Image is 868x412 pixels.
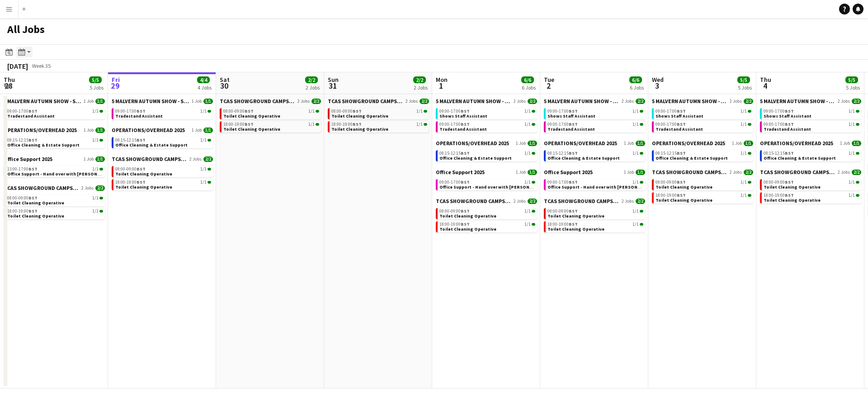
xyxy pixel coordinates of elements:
div: Office Support 20251 Job1/109:00-17:00BST1/1Office Support - Hand over with [PERSON_NAME] [544,169,645,198]
span: BST [461,108,470,114]
span: 1/1 [416,109,423,114]
span: Shows Staff Assistant [764,113,811,119]
span: BST [461,150,470,156]
span: BST [677,108,686,114]
span: 1/1 [632,222,639,227]
span: OPERATIONS/OVERHEAD 2025 [4,127,77,133]
a: 09:00-17:00BST1/1Tradestand Assistant [764,121,859,132]
span: Toilet Cleaning Operative [223,113,280,119]
a: Office Support 20251 Job1/1 [544,169,645,175]
span: 09:00-17:00 [439,122,470,127]
span: TCAS SHOWGROUND CAMPSITE 2025 [436,198,512,204]
span: Mon [436,76,448,84]
span: 1/1 [308,122,315,127]
span: 1/1 [632,122,639,127]
div: TCAS SHOWGROUND CAMPSITE 20252 Jobs2/208:00-09:00BST1/1Toilet Cleaning Operative18:00-19:00BST1/1... [544,198,645,234]
span: 09:00-17:00 [7,109,38,114]
div: [DATE] [7,62,28,71]
a: 08:15-12:15BST1/1Office Cleaning & Estate Support [764,150,859,161]
span: 08:00-09:00 [547,209,578,213]
span: BST [785,192,794,198]
span: 1/1 [741,109,747,114]
span: 1/1 [524,109,531,114]
span: 2/2 [852,170,861,175]
span: Office Cleaning & Estate Support [7,142,80,148]
a: 13:00-17:00BST1/1Office Support - Hand over with [PERSON_NAME] [7,166,103,176]
a: 08:00-09:00BST1/1Toilet Cleaning Operative [547,208,643,218]
span: Tradestand Assistant [439,126,487,132]
span: 2 Jobs [514,199,526,204]
span: 1 Job [624,141,634,146]
div: 5 MALVERN AUTUMN SHOW - SHOWS 20251 Job1/109:00-17:00BST1/1Tradestand Assistant [4,98,105,127]
span: 2 Jobs [622,99,634,104]
span: 1 Job [516,170,526,175]
a: 08:15-12:15BST1/1Office Cleaning & Estate Support [656,150,751,161]
span: 1 Job [84,99,94,104]
span: BST [677,179,686,185]
a: 08:15-12:15BST1/1Office Cleaning & Estate Support [7,137,103,147]
span: 1/1 [636,170,645,175]
a: OPERATIONS/OVERHEAD 20251 Job1/1 [544,140,645,147]
span: BST [461,179,470,185]
span: 1/1 [524,180,531,185]
span: 18:00-19:00 [7,209,38,213]
span: 1/1 [200,109,207,114]
span: 1/1 [741,180,747,185]
span: 2 Jobs [189,156,202,162]
span: 1/1 [524,151,531,156]
a: 18:00-19:00BST1/1Toilet Cleaning Operative [764,192,859,203]
span: 1/1 [308,109,315,114]
span: Toilet Cleaning Operative [547,226,604,232]
div: OPERATIONS/OVERHEAD 20251 Job1/108:15-12:15BST1/1Office Cleaning & Estate Support [436,140,537,169]
span: 1 Job [84,156,94,162]
span: Office Support 2025 [436,169,485,175]
span: Toilet Cleaning Operative [7,213,64,219]
span: 1/1 [200,180,207,185]
span: 08:15-12:15 [764,151,794,156]
span: 2/2 [636,199,645,204]
div: 5 MALVERN AUTUMN SHOW - SHOWS 20251 Job1/109:00-17:00BST1/1Tradestand Assistant [112,98,213,127]
span: 08:15-12:15 [439,151,470,156]
span: BST [461,221,470,227]
div: 5 MALVERN AUTUMN SHOW - SHOWS 20252 Jobs2/209:00-17:00BST1/1Shows Staff Assistant09:00-17:00BST1/... [652,98,753,140]
span: 18:00-19:00 [331,122,362,127]
span: OPERATIONS/OVERHEAD 2025 [544,140,617,147]
a: TCAS SHOWGROUND CAMPSITE 20252 Jobs2/2 [436,198,537,204]
a: 09:00-17:00BST1/1Tradestand Assistant [439,121,535,132]
span: 5 MALVERN AUTUMN SHOW - SHOWS 2025 [544,98,620,104]
span: 09:00-17:00 [656,122,686,127]
span: Office Cleaning & Estate Support [115,142,188,148]
span: 09:00-17:00 [547,109,578,114]
span: Tradestand Assistant [547,126,595,132]
span: 09:00-17:00 [439,109,470,114]
span: BST [137,179,146,185]
span: Toilet Cleaning Operative [223,126,280,132]
div: 5 MALVERN AUTUMN SHOW - SHOWS 20252 Jobs2/209:00-17:00BST1/1Shows Staff Assistant09:00-17:00BST1/... [544,98,645,140]
span: 1/1 [92,209,99,213]
a: 18:00-19:00BST1/1Toilet Cleaning Operative [223,121,319,132]
span: 1/1 [200,138,207,142]
a: 5 MALVERN AUTUMN SHOW - SHOWS 20252 Jobs2/2 [436,98,537,104]
a: 18:00-19:00BST1/1Toilet Cleaning Operative [331,121,427,132]
span: 1/1 [203,99,213,104]
span: 1/1 [636,141,645,146]
span: BST [785,150,794,156]
div: TCAS SHOWGROUND CAMPSITE 20252 Jobs2/208:00-09:00BST1/1Toilet Cleaning Operative18:00-19:00BST1/1... [328,98,429,134]
span: BST [28,166,38,172]
span: Toilet Cleaning Operative [7,200,64,206]
span: 09:00-17:00 [764,109,794,114]
a: 09:00-17:00BST1/1Tradestand Assistant [547,121,643,132]
span: OPERATIONS/OVERHEAD 2025 [760,140,833,147]
span: 1/1 [416,122,423,127]
span: 2 Jobs [838,99,850,104]
span: BST [569,208,578,214]
span: 1/1 [741,193,747,198]
span: Tue [544,76,554,84]
span: BST [137,137,146,143]
span: 08:15-12:15 [115,138,146,142]
span: 1/1 [524,222,531,227]
div: TCAS SHOWGROUND CAMPSITE 20252 Jobs2/208:00-09:00BST1/1Toilet Cleaning Operative18:00-19:00BST1/1... [760,169,861,205]
span: Office Support 2025 [4,156,52,162]
span: 2/2 [95,185,105,191]
span: Thu [760,76,771,84]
